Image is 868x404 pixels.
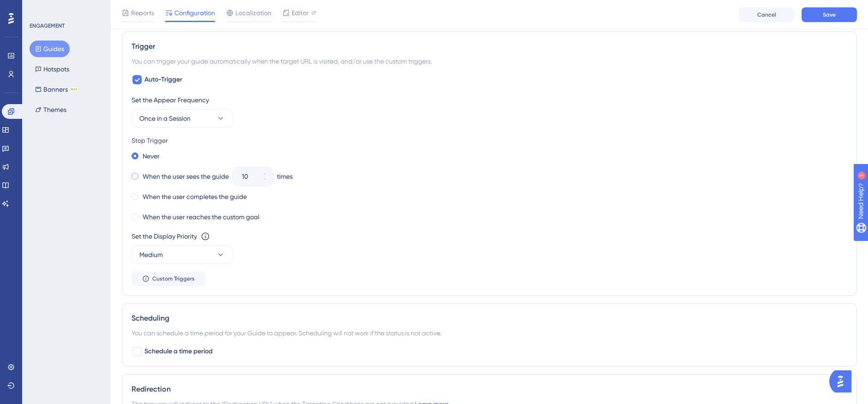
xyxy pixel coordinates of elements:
[235,7,271,18] span: Localization
[823,11,836,18] span: Save
[132,135,847,146] div: Stop Trigger
[132,328,847,339] div: You can schedule a time period for your Guide to appear. Scheduling will not work if the status i...
[292,7,309,18] span: Editor
[144,74,182,85] span: Auto-Trigger
[132,313,847,324] div: Scheduling
[144,346,213,357] span: Schedule a time period
[64,5,67,12] div: 5
[143,191,247,202] label: When the user completes the guide
[30,81,84,98] button: BannersBETA
[132,271,205,286] button: Custom Triggers
[143,171,229,182] label: When the user sees the guide
[143,151,160,162] label: Never
[277,171,293,182] div: times
[174,7,215,18] span: Configuration
[132,384,847,395] div: Redirection
[30,41,70,57] button: Guides
[739,7,794,22] button: Cancel
[132,56,847,67] div: You can trigger your guide automatically when the target URL is visited, and/or use the custom tr...
[829,368,857,395] iframe: UserGuiding AI Assistant Launcher
[131,7,154,18] span: Reports
[143,211,259,222] label: When the user reaches the custom goal
[30,22,65,29] div: ENGAGEMENT
[22,2,58,13] span: Need Help?
[139,113,191,124] span: Once in a Session
[802,7,857,22] button: Save
[70,87,78,92] div: BETA
[152,275,195,282] span: Custom Triggers
[132,231,197,242] div: Set the Display Priority
[132,94,847,105] div: Set the Appear Frequency
[132,109,233,128] button: Once in a Session
[132,41,847,52] div: Trigger
[30,101,72,118] button: Themes
[757,11,776,18] span: Cancel
[132,246,233,264] button: Medium
[139,249,163,260] span: Medium
[30,61,75,77] button: Hotspots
